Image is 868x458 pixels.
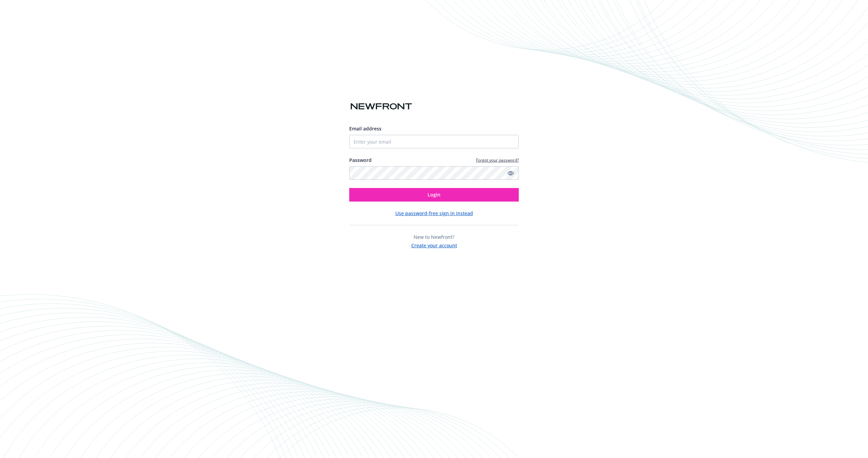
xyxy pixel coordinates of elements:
[507,169,515,177] a: Show password
[349,166,519,180] input: Enter your password
[414,234,454,240] span: New to Newfront?
[349,135,519,148] input: Enter your email
[428,191,440,198] span: Login
[349,188,519,202] button: Login
[411,241,457,249] button: Create your account
[349,101,413,112] img: Newfront logo
[476,157,519,163] a: Forgot your password?
[349,157,372,164] label: Password
[395,210,473,217] button: Use password-free sign in instead
[349,125,381,132] span: Email address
